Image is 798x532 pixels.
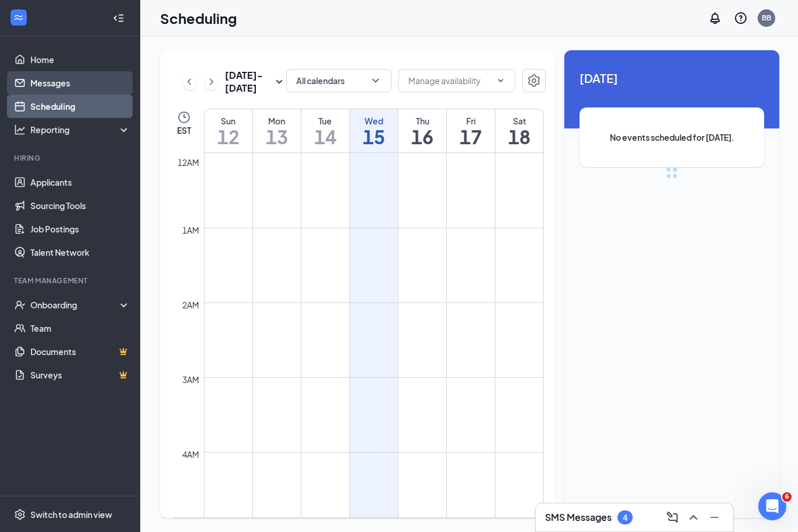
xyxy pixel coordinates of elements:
[663,508,682,527] button: ComposeMessage
[206,75,217,89] svg: ChevronRight
[495,115,543,127] div: Sat
[686,510,700,524] svg: ChevronUp
[180,298,202,311] div: 2am
[684,508,703,527] button: ChevronUp
[13,12,25,23] svg: WorkstreamLogo
[30,194,130,217] a: Sourcing Tools
[175,156,202,169] div: 12am
[447,109,495,152] a: October 17, 2025
[14,299,26,311] svg: UserCheck
[180,448,202,461] div: 4am
[253,127,301,147] h1: 13
[30,509,112,520] div: Switch to admin view
[301,115,349,127] div: Tue
[204,127,252,147] h1: 12
[447,115,495,127] div: Fri
[495,109,543,152] a: October 18, 2025
[30,71,130,95] a: Messages
[665,510,679,524] svg: ComposeMessage
[350,109,398,152] a: October 15, 2025
[180,373,202,386] div: 3am
[705,508,724,527] button: Minimize
[408,74,491,87] input: Manage availability
[177,124,191,136] span: EST
[286,69,391,92] button: All calendarsChevronDown
[272,75,286,89] svg: SmallChevronDown
[545,511,612,524] h3: SMS Messages
[183,75,195,89] svg: ChevronLeft
[30,363,130,387] a: SurveysCrown
[205,73,218,91] button: ChevronRight
[30,340,130,363] a: DocumentsCrown
[30,299,120,311] div: Onboarding
[253,115,301,127] div: Mon
[30,171,130,194] a: Applicants
[580,69,764,87] span: [DATE]
[522,69,546,92] button: Settings
[527,74,541,88] svg: Settings
[253,109,301,152] a: October 13, 2025
[350,115,398,127] div: Wed
[225,69,272,95] h3: [DATE] - [DATE]
[14,276,128,286] div: Team Management
[350,127,398,147] h1: 15
[177,110,191,124] svg: Clock
[398,127,446,147] h1: 16
[762,13,771,23] div: BB
[30,241,130,264] a: Talent Network
[301,127,349,147] h1: 14
[14,509,26,520] svg: Settings
[447,127,495,147] h1: 17
[782,492,792,502] span: 6
[623,513,627,523] div: 4
[370,75,381,86] svg: ChevronDown
[30,217,130,241] a: Job Postings
[495,127,543,147] h1: 18
[180,224,202,237] div: 1am
[204,109,252,152] a: October 12, 2025
[30,317,130,340] a: Team
[14,124,26,135] svg: Analysis
[758,492,786,520] iframe: Intercom live chat
[14,153,128,163] div: Hiring
[160,8,237,28] h1: Scheduling
[708,11,722,25] svg: Notifications
[734,11,748,25] svg: QuestionInfo
[30,95,130,118] a: Scheduling
[707,510,721,524] svg: Minimize
[30,48,130,71] a: Home
[30,124,131,135] div: Reporting
[183,73,196,91] button: ChevronLeft
[204,115,252,127] div: Sun
[496,76,505,85] svg: ChevronDown
[522,69,546,95] a: Settings
[398,115,446,127] div: Thu
[301,109,349,152] a: October 14, 2025
[398,109,446,152] a: October 16, 2025
[113,12,124,24] svg: Collapse
[603,131,741,144] span: No events scheduled for [DATE].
